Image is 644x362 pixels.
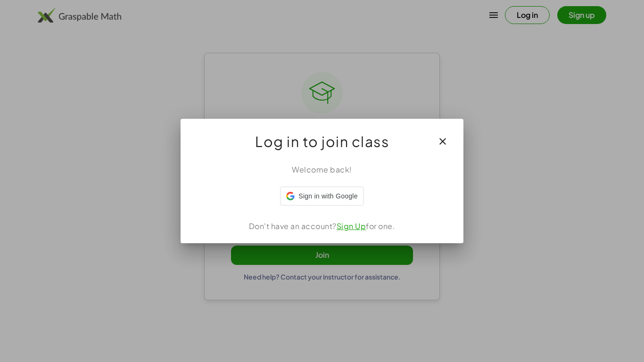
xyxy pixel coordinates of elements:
[280,187,363,206] div: Sign in with Google
[192,164,452,175] div: Welcome back!
[192,221,452,232] div: Don't have an account? for one.
[298,191,357,201] span: Sign in with Google
[255,130,389,153] span: Log in to join class
[337,221,366,231] a: Sign Up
